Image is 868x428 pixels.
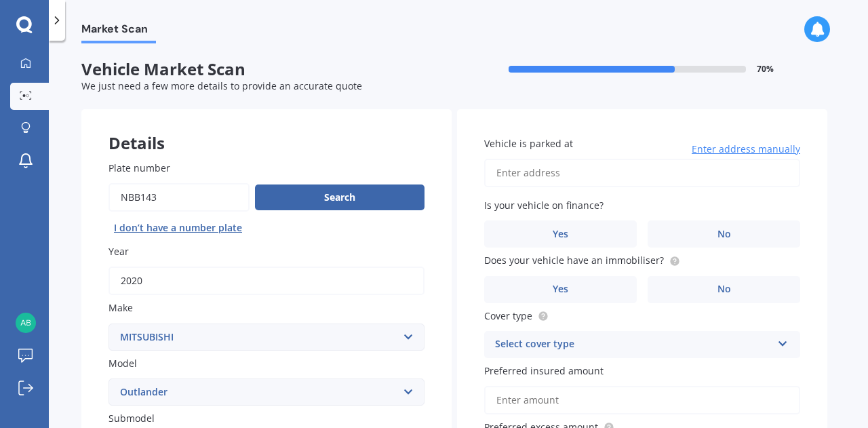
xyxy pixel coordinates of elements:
[757,64,774,74] span: 70 %
[81,79,362,92] span: We just need a few more details to provide an accurate quote
[484,386,800,414] input: Enter amount
[553,284,568,295] span: Yes
[692,142,800,156] span: Enter address manually
[108,267,425,295] input: YYYY
[108,217,248,239] button: I don’t have a number plate
[484,159,800,187] input: Enter address
[495,336,772,353] div: Select cover type
[108,412,155,425] span: Submodel
[81,109,452,150] div: Details
[108,357,137,370] span: Model
[484,137,573,150] span: Vehicle is parked at
[484,199,604,212] span: Is your vehicle on finance?
[108,245,129,258] span: Year
[255,184,425,210] button: Search
[81,60,454,79] span: Vehicle Market Scan
[553,229,568,240] span: Yes
[81,22,156,41] span: Market Scan
[108,302,133,315] span: Make
[717,229,731,240] span: No
[484,309,532,322] span: Cover type
[16,313,36,333] img: 7df00a680c8a3fdaab50250855485cca
[484,364,604,377] span: Preferred insured amount
[484,254,664,267] span: Does your vehicle have an immobiliser?
[717,284,731,295] span: No
[108,183,250,212] input: Enter plate number
[108,161,170,174] span: Plate number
